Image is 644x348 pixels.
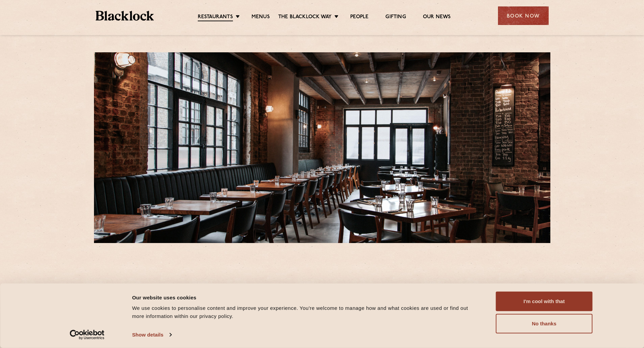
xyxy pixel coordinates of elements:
button: No thanks [496,314,593,333]
a: Show details [132,330,171,340]
button: I'm cool with that [496,292,593,311]
a: Menus [252,14,270,21]
a: Gifting [385,14,406,21]
a: Usercentrics Cookiebot - opens in a new window [57,330,117,340]
div: Book Now [498,6,549,25]
div: We use cookies to personalise content and improve your experience. You're welcome to manage how a... [132,304,481,320]
a: Our News [423,14,451,21]
a: Restaurants [198,14,233,21]
div: Our website uses cookies [132,293,481,301]
a: People [350,14,368,21]
a: The Blacklock Way [278,14,332,21]
img: BL_Textured_Logo-footer-cropped.svg [96,11,154,21]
